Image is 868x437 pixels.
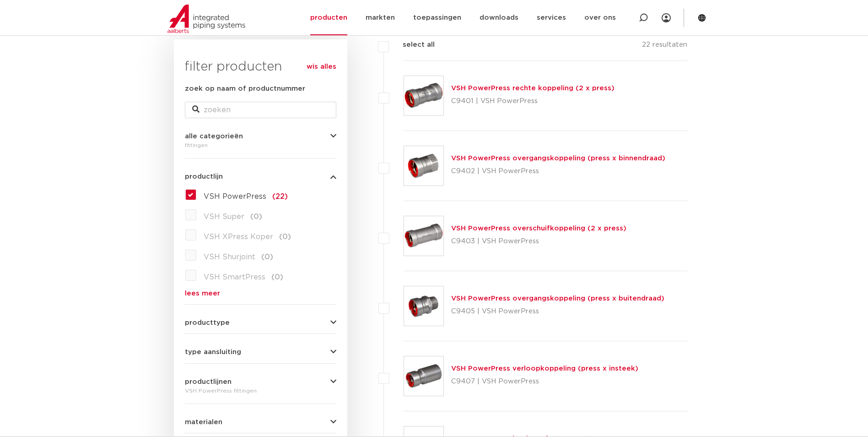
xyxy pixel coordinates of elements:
p: C9403 | VSH PowerPress [451,234,626,249]
button: producttype [185,319,336,326]
span: VSH Shurjoint [204,253,255,261]
span: productlijn [185,173,223,180]
button: materialen [185,419,336,426]
a: wis alles [307,61,336,72]
h3: filter producten [185,58,336,76]
p: C9401 | VSH PowerPress [451,94,615,109]
button: type aansluiting [185,349,336,355]
input: zoeken [185,102,336,118]
span: (0) [271,273,283,281]
img: Thumbnail for VSH PowerPress overgangskoppeling (press x binnendraad) [404,146,443,186]
img: Thumbnail for VSH PowerPress overschuifkoppeling (2 x press) [404,216,443,256]
span: productlijnen [185,378,232,385]
p: C9402 | VSH PowerPress [451,164,665,179]
span: materialen [185,419,222,426]
span: VSH PowerPress [204,193,266,200]
a: VSH PowerPress verloopkoppeling (press x insteek) [451,365,638,372]
span: producttype [185,319,230,326]
a: VSH PowerPress overgangskoppeling (press x buitendraad) [451,295,664,302]
span: VSH Super [204,213,244,220]
span: alle categorieën [185,133,243,140]
label: zoek op naam of productnummer [185,83,305,94]
label: select all [389,39,435,50]
span: VSH XPress Koper [204,233,273,240]
span: (22) [272,193,288,200]
a: VSH PowerPress overgangskoppeling (press x binnendraad) [451,155,665,162]
span: type aansluiting [185,349,241,355]
p: 22 resultaten [642,39,687,54]
p: C9407 | VSH PowerPress [451,374,638,389]
a: lees meer [185,290,336,297]
span: (0) [250,213,262,220]
button: productlijn [185,173,336,180]
span: VSH SmartPress [204,273,265,281]
img: Thumbnail for VSH PowerPress rechte koppeling (2 x press) [404,76,443,115]
a: VSH PowerPress rechte koppeling (2 x press) [451,85,615,92]
div: VSH PowerPress fittingen [185,385,336,396]
span: (0) [279,233,291,240]
img: Thumbnail for VSH PowerPress overgangskoppeling (press x buitendraad) [404,286,443,326]
img: Thumbnail for VSH PowerPress verloopkoppeling (press x insteek) [404,356,443,396]
button: alle categorieën [185,133,336,140]
span: (0) [261,253,273,261]
div: fittingen [185,140,336,151]
a: VSH PowerPress overschuifkoppeling (2 x press) [451,225,626,232]
p: C9405 | VSH PowerPress [451,304,664,319]
button: productlijnen [185,378,336,385]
